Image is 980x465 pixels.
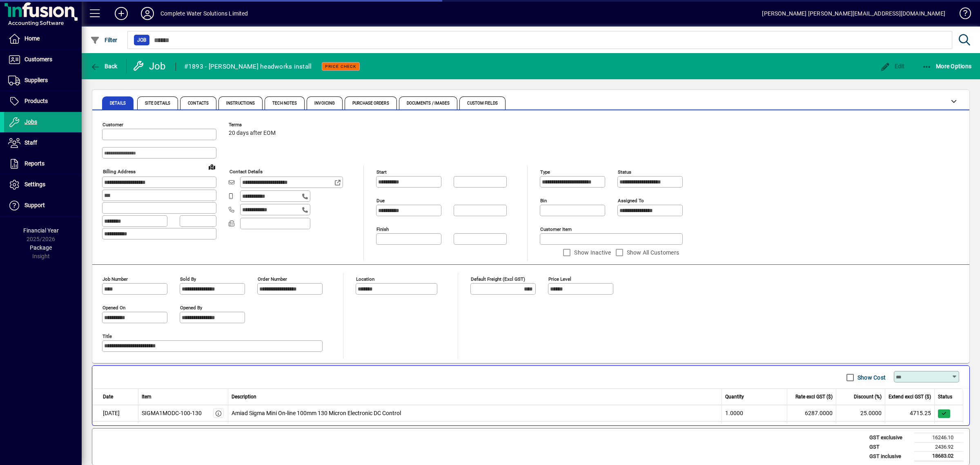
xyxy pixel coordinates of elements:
[180,276,196,282] mat-label: Sold by
[24,35,40,42] span: Home
[228,421,722,438] td: BIL WPD Water Meter 100mm Flanged BSTE w/Pulse per 100L
[836,421,885,438] td: 10.0000
[30,244,52,251] span: Package
[258,276,287,282] mat-label: Order number
[88,59,120,74] button: Back
[914,442,963,452] td: 2436.92
[4,49,82,70] a: Customers
[24,181,45,188] span: Settings
[376,226,389,232] mat-label: Finish
[878,59,907,74] button: Edit
[787,405,836,421] td: 6287.0000
[4,133,82,153] a: Staff
[920,59,974,74] button: More Options
[540,226,572,232] mat-label: Customer Item
[467,101,497,105] span: Custom Fields
[160,7,248,20] div: Complete Water Solutions Limited
[272,101,297,105] span: Tech Notes
[92,405,138,421] td: [DATE]
[922,63,972,69] span: More Options
[103,393,113,400] span: Date
[4,91,82,112] a: Products
[102,276,128,282] mat-label: Job number
[110,101,126,105] span: Details
[24,139,37,146] span: Staff
[24,56,52,63] span: Customers
[618,169,631,175] mat-label: Status
[4,154,82,174] a: Reports
[228,405,722,421] td: Amiad Sigma Mini On-line 100mm 130 Micron Electronic DC Control
[90,63,118,69] span: Back
[108,6,134,21] button: Add
[188,101,209,105] span: Contacts
[880,63,905,69] span: Edit
[24,160,45,167] span: Reports
[722,405,787,421] td: 1.0000
[88,33,120,47] button: Filter
[953,2,970,28] a: Knowledge Base
[24,77,48,83] span: Suppliers
[102,333,112,339] mat-label: Title
[137,36,146,44] span: Job
[854,393,882,400] span: Discount (%)
[24,118,37,125] span: Jobs
[23,227,59,234] span: Financial Year
[795,393,833,400] span: Rate excl GST ($)
[885,421,935,438] td: 1015.20
[540,169,550,175] mat-label: Type
[865,442,914,452] td: GST
[205,160,218,173] a: View on map
[90,37,118,43] span: Filter
[865,433,914,443] td: GST exclusive
[885,405,935,421] td: 4715.25
[229,130,276,136] span: 20 days after EOM
[145,101,170,105] span: Site Details
[134,6,160,21] button: Profile
[325,64,356,69] span: PRICE CHECK
[184,60,312,73] div: #1893 - [PERSON_NAME] headworks install
[938,393,952,400] span: Status
[856,373,886,382] label: Show Cost
[356,276,374,282] mat-label: Location
[4,195,82,216] a: Support
[725,393,744,400] span: Quantity
[889,393,931,400] span: Extend excl GST ($)
[407,101,450,105] span: Documents / Images
[142,393,151,400] span: Item
[722,421,787,438] td: 1.0000
[762,7,945,20] div: [PERSON_NAME] [PERSON_NAME][EMAIL_ADDRESS][DOMAIN_NAME]
[229,122,278,127] span: Terms
[24,98,48,104] span: Products
[232,393,256,400] span: Description
[314,101,335,105] span: Invoicing
[352,101,389,105] span: Purchase Orders
[4,70,82,91] a: Suppliers
[102,305,125,311] mat-label: Opened On
[92,421,138,438] td: 04/08/2025
[471,276,525,282] mat-label: Default Freight (excl GST)
[787,421,836,438] td: 1128.0000
[4,29,82,49] a: Home
[24,202,45,208] span: Support
[618,198,644,203] mat-label: Assigned to
[548,276,571,282] mat-label: Price Level
[836,405,885,421] td: 25.0000
[376,169,387,175] mat-label: Start
[914,452,963,461] td: 18683.02
[914,433,963,443] td: 16246.10
[540,198,547,203] mat-label: Bin
[865,452,914,461] td: GST inclusive
[376,198,385,203] mat-label: Due
[4,174,82,195] a: Settings
[102,122,123,127] mat-label: Customer
[142,409,202,418] div: SIGMA1MODC-100-130
[180,305,202,311] mat-label: Opened by
[226,101,255,105] span: Instructions
[133,60,167,73] div: Job
[82,59,127,74] app-page-header-button: Back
